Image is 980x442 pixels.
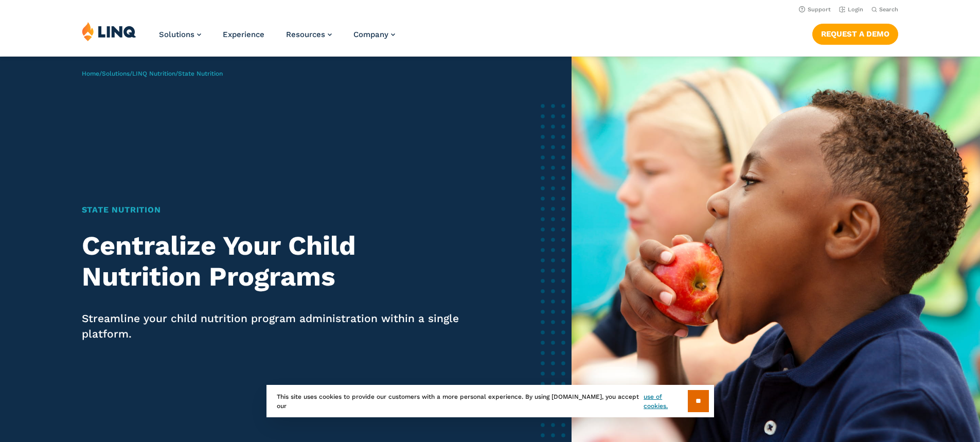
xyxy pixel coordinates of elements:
a: Support [799,6,831,13]
span: / / / [82,70,223,77]
a: use of cookies. [644,392,687,411]
strong: Centralize Your Child Nutrition Programs [82,230,356,292]
button: Open Search Bar [871,6,898,13]
a: Company [353,30,395,39]
img: LINQ | K‑12 Software [82,22,136,41]
span: Solutions [159,30,194,39]
nav: Button Navigation [812,22,898,44]
span: Resources [286,30,325,39]
a: LINQ Nutrition [132,70,175,77]
span: State Nutrition [178,70,223,77]
div: This site uses cookies to provide our customers with a more personal experience. By using [DOMAIN... [266,385,714,417]
a: Solutions [159,30,201,39]
a: Request a Demo [812,24,898,44]
nav: Primary Navigation [159,22,395,56]
span: Search [879,6,898,13]
a: Login [839,6,863,13]
a: Experience [223,30,264,39]
a: Home [82,70,99,77]
a: Resources [286,30,332,39]
p: Streamline your child nutrition program administration within a single platform. [82,311,468,342]
a: Solutions [102,70,130,77]
span: Company [353,30,388,39]
h1: State Nutrition [82,204,468,216]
